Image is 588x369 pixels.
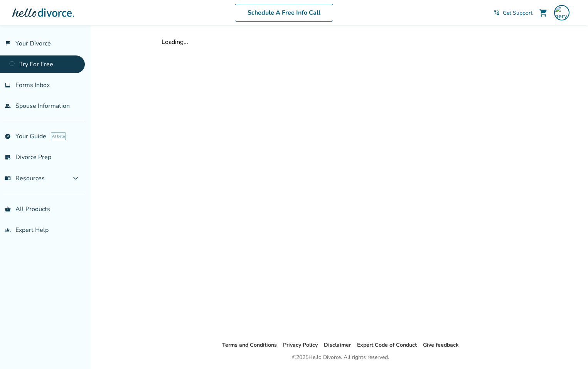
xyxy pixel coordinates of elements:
img: nery_s@live.com [554,5,569,20]
span: phone_in_talk [494,10,500,16]
a: Terms and Conditions [222,341,277,349]
span: flag_2 [5,40,11,47]
span: shopping_cart [539,8,548,17]
span: list_alt_check [5,154,11,160]
span: expand_more [71,174,80,183]
a: phone_in_talkGet Support [494,9,532,17]
span: Forms Inbox [15,81,50,89]
span: shopping_basket [5,206,11,212]
span: groups [5,227,11,233]
span: people [5,103,11,109]
span: AI beta [51,133,66,140]
span: explore [5,133,11,139]
span: Resources [5,174,45,183]
a: Expert Code of Conduct [357,341,417,349]
span: menu_book [5,175,11,181]
li: Disclaimer [324,340,351,350]
li: Give feedback [423,340,459,350]
div: © 2025 Hello Divorce. All rights reserved. [292,353,389,362]
a: Privacy Policy [283,341,318,349]
a: Schedule A Free Info Call [235,4,333,22]
span: inbox [5,82,11,88]
div: Loading... [162,38,519,46]
span: Get Support [503,9,532,17]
